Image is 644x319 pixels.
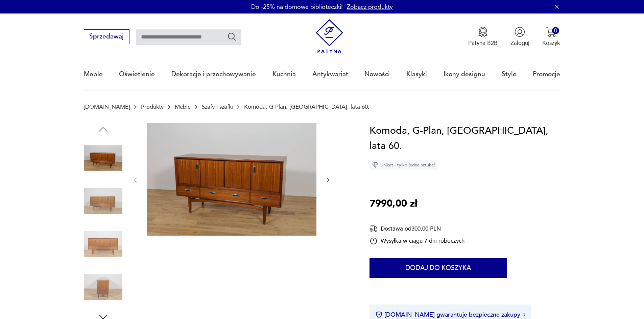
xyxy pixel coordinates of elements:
[227,32,237,42] button: Szukaj
[369,258,507,278] button: Dodaj do koszyka
[542,39,560,47] p: Koszyk
[141,104,164,110] a: Produkty
[147,123,316,236] img: Zdjęcie produktu Komoda, G-Plan, Wielka Brytania, lata 60.
[312,19,347,53] img: Patyna - sklep z meblami i dekoracjami vintage
[406,59,427,90] a: Klasyki
[369,224,464,233] div: Dostawa od 300,00 PLN
[369,123,560,154] h1: Komoda, G-Plan, [GEOGRAPHIC_DATA], lata 60.
[376,311,525,319] button: [DOMAIN_NAME] gwarantuje bezpieczne zakupy
[84,225,122,263] img: Zdjęcie produktu Komoda, G-Plan, Wielka Brytania, lata 60.
[364,59,390,90] a: Nowości
[84,139,122,177] img: Zdjęcie produktu Komoda, G-Plan, Wielka Brytania, lata 60.
[468,39,498,47] p: Patyna B2B
[171,59,256,90] a: Dekoracje i przechowywanie
[347,3,393,11] a: Zobacz produkty
[84,34,129,40] a: Sprzedawaj
[515,27,525,37] img: Ikonka użytkownika
[369,160,438,170] div: Unikat - tylko jedna sztuka!
[312,59,348,90] a: Antykwariat
[502,59,517,90] a: Style
[468,27,498,47] a: Ikona medaluPatyna B2B
[84,29,129,44] button: Sprzedawaj
[510,39,529,47] p: Zaloguj
[533,59,560,90] a: Promocje
[372,162,378,168] img: Ikona diamentu
[84,104,130,110] a: [DOMAIN_NAME]
[376,311,382,318] img: Ikona certyfikatu
[523,313,525,316] img: Ikona strzałki w prawo
[251,3,343,11] p: Do -25% na domowe biblioteczki!
[84,268,122,306] img: Zdjęcie produktu Komoda, G-Plan, Wielka Brytania, lata 60.
[552,27,559,34] div: 0
[546,27,556,37] img: Ikona koszyka
[84,182,122,220] img: Zdjęcie produktu Komoda, G-Plan, Wielka Brytania, lata 60.
[202,104,233,110] a: Szafy i szafki
[444,59,485,90] a: Ikony designu
[510,27,529,47] button: Zaloguj
[369,237,464,245] div: Wysyłka w ciągu 7 dni roboczych
[369,196,417,212] p: 7990,00 zł
[84,59,103,90] a: Meble
[542,27,560,47] button: 0Koszyk
[478,27,488,37] img: Ikona medalu
[369,224,378,233] img: Ikona dostawy
[244,104,369,110] p: Komoda, G-Plan, [GEOGRAPHIC_DATA], lata 60.
[272,59,296,90] a: Kuchnia
[468,27,498,47] button: Patyna B2B
[175,104,191,110] a: Meble
[119,59,155,90] a: Oświetlenie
